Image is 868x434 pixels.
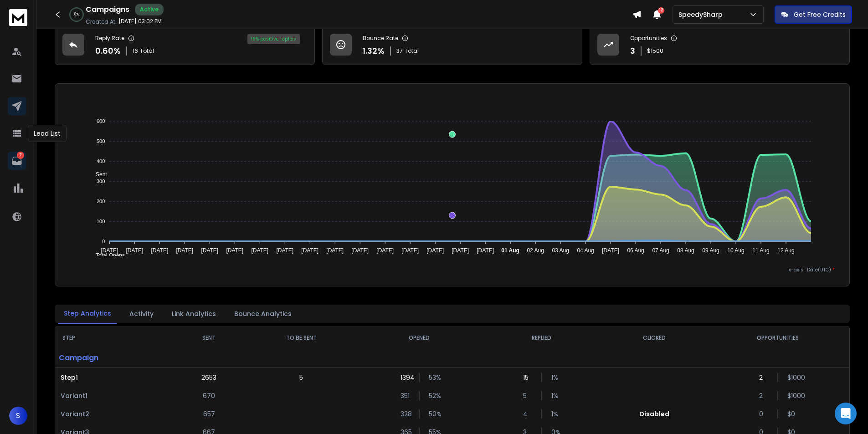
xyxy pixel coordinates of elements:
[74,12,79,17] p: 0 %
[251,247,268,254] tspan: [DATE]
[226,247,243,254] tspan: [DATE]
[276,247,293,254] tspan: [DATE]
[97,138,105,144] tspan: 500
[527,247,544,254] tspan: 02 Aug
[590,26,850,65] a: Opportunities3$1500
[89,171,107,178] span: Sent
[301,247,318,254] tspan: [DATE]
[140,47,154,55] span: Total
[523,409,532,419] p: 4
[174,327,244,349] th: SENT
[647,47,663,55] p: $ 1500
[480,327,602,349] th: REPLIED
[759,373,768,382] p: 2
[759,391,768,400] p: 2
[429,409,438,419] p: 50 %
[630,35,667,42] p: Opportunities
[358,327,480,349] th: OPENED
[176,247,193,254] tspan: [DATE]
[577,247,594,254] tspan: 04 Aug
[727,247,744,254] tspan: 10 Aug
[95,45,121,57] p: 0.60 %
[61,391,169,400] p: Variant 1
[639,409,669,419] p: Disabled
[787,391,796,400] p: $ 1000
[775,5,852,24] button: Get Free Credits
[835,403,857,424] div: Open Intercom Messenger
[70,266,835,273] p: x-axis : Date(UTC)
[630,45,635,57] p: 3
[299,373,303,382] p: 5
[124,304,159,324] button: Activity
[678,10,726,19] p: SpeedySharp
[401,373,410,382] p: 1394
[201,373,216,382] p: 2653
[151,247,168,254] tspan: [DATE]
[551,391,560,400] p: 1 %
[603,327,707,349] th: CLICKED
[97,158,105,164] tspan: 400
[101,247,118,254] tspan: [DATE]
[86,18,117,26] p: Created At:
[405,47,419,55] span: Total
[61,373,169,382] p: Step 1
[247,34,300,44] div: 19 % positive replies
[9,407,27,425] button: S
[133,47,138,55] span: 16
[351,247,369,254] tspan: [DATE]
[429,391,438,400] p: 52 %
[102,239,105,244] tspan: 0
[523,373,532,382] p: 15
[244,327,358,349] th: TO BE SENT
[28,125,67,142] div: Lead List
[787,373,796,382] p: $ 1000
[322,26,582,65] a: Bounce Rate1.32%37Total
[552,247,569,254] tspan: 03 Aug
[627,247,644,254] tspan: 06 Aug
[401,247,419,254] tspan: [DATE]
[86,4,129,15] h1: Campaigns
[602,247,619,254] tspan: [DATE]
[363,35,398,42] p: Bounce Rate
[401,409,410,419] p: 328
[376,247,394,254] tspan: [DATE]
[135,4,164,15] div: Active
[426,247,444,254] tspan: [DATE]
[97,219,105,224] tspan: 100
[794,10,846,19] p: Get Free Credits
[551,373,560,382] p: 1 %
[95,35,124,42] p: Reply Rate
[55,349,174,367] p: Campaign
[203,409,215,419] p: 657
[401,391,410,400] p: 351
[706,327,849,349] th: OPPORTUNITIES
[203,391,215,400] p: 670
[58,303,117,324] button: Step Analytics
[326,247,344,254] tspan: [DATE]
[166,304,221,324] button: Link Analytics
[8,152,26,170] a: 2
[702,247,719,254] tspan: 09 Aug
[55,327,174,349] th: STEP
[229,304,297,324] button: Bounce Analytics
[201,247,218,254] tspan: [DATE]
[777,247,794,254] tspan: 12 Aug
[677,247,694,254] tspan: 08 Aug
[126,247,143,254] tspan: [DATE]
[97,199,105,204] tspan: 200
[17,152,24,159] p: 2
[501,247,519,254] tspan: 01 Aug
[89,252,125,259] span: Total Opens
[55,26,315,65] a: Reply Rate0.60%16Total19% positive replies
[658,7,664,14] span: 12
[61,409,169,419] p: Variant 2
[477,247,494,254] tspan: [DATE]
[652,247,669,254] tspan: 07 Aug
[523,391,532,400] p: 5
[752,247,769,254] tspan: 11 Aug
[9,9,27,26] img: logo
[551,409,560,419] p: 1 %
[396,47,403,55] span: 37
